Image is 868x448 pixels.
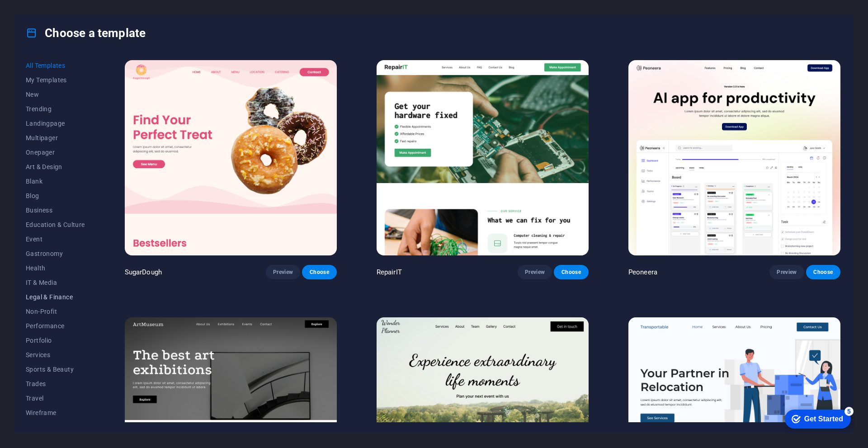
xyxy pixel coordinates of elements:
div: 5 [67,2,76,11]
button: Gastronomy [26,246,85,261]
div: Get Started 5 items remaining, 0% complete [7,5,73,24]
span: Education & Culture [26,221,85,228]
span: Non-Profit [26,308,85,315]
span: Portfolio [26,337,85,344]
button: Education & Culture [26,217,85,232]
button: Trades [26,377,85,391]
span: Trades [26,380,85,387]
div: Get Started [27,10,66,18]
span: Choose [309,269,329,276]
img: RepairIT [377,60,589,255]
img: SugarDough [125,60,337,255]
span: Wireframe [26,409,85,416]
span: Travel [26,395,85,402]
button: Blog [26,189,85,203]
button: Preview [769,265,804,279]
span: My Templates [26,76,85,84]
span: Services [26,351,85,358]
span: Health [26,264,85,272]
span: Performance [26,322,85,330]
span: Landingpage [26,120,85,127]
span: Trending [26,105,85,113]
button: Art & Design [26,160,85,174]
button: My Templates [26,73,85,87]
span: Event [26,236,85,243]
p: SugarDough [125,268,162,277]
button: Choose [554,265,588,279]
button: Choose [302,265,336,279]
span: Onepager [26,149,85,156]
span: Preview [273,269,293,276]
button: Health [26,261,85,275]
span: Multipager [26,134,85,141]
span: IT & Media [26,279,85,286]
button: Landingpage [26,116,85,131]
button: Wireframe [26,406,85,420]
span: Legal & Finance [26,293,85,301]
span: Choose [561,269,581,276]
button: Preview [266,265,300,279]
button: IT & Media [26,275,85,290]
button: Choose [806,265,840,279]
button: Multipager [26,131,85,145]
span: Business [26,207,85,214]
span: Blog [26,192,85,199]
button: Sports & Beauty [26,362,85,377]
button: Preview [518,265,552,279]
button: Blank [26,174,85,189]
button: Travel [26,391,85,406]
button: All Templates [26,58,85,73]
button: Event [26,232,85,246]
span: Preview [777,269,797,276]
span: Art & Design [26,163,85,170]
span: Gastronomy [26,250,85,257]
button: Legal & Finance [26,290,85,304]
button: Onepager [26,145,85,160]
span: New [26,91,85,98]
img: Peoneera [628,60,840,255]
span: All Templates [26,62,85,69]
button: Performance [26,319,85,333]
button: Services [26,348,85,362]
button: Trending [26,102,85,116]
button: Portfolio [26,333,85,348]
span: Sports & Beauty [26,366,85,373]
button: New [26,87,85,102]
span: Preview [525,269,545,276]
button: Business [26,203,85,217]
p: RepairIT [377,268,402,277]
span: Blank [26,178,85,185]
p: Peoneera [628,268,657,277]
span: Choose [813,269,833,276]
h4: Choose a template [26,26,146,40]
button: Non-Profit [26,304,85,319]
